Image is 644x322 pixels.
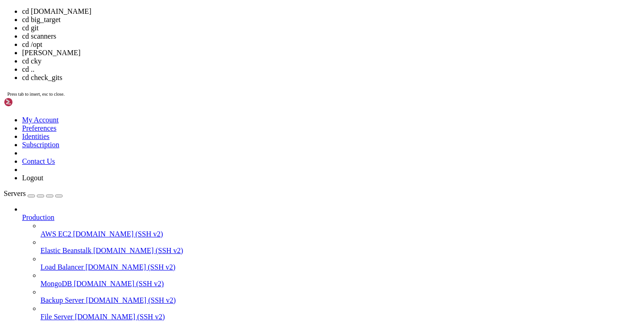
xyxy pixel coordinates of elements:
[40,255,640,271] li: Load Balancer [DOMAIN_NAME] (SSH v2)
[22,157,55,165] a: Contact Us
[4,65,15,73] span: app
[4,88,525,96] x-row: init.php robots.txt
[346,65,383,73] span: webservice
[4,73,525,80] x-row: autoload.php date.php _info.php LICENSES XMLFeed.cache
[224,65,254,73] span: override
[158,88,177,96] span: mails
[73,230,163,238] span: [DOMAIN_NAME] (SSH v2)
[40,247,92,254] span: Elastic Beanstalk
[4,88,29,96] span: classes
[4,42,525,50] x-row: root@vm3218422:/opt/scanners/git/big_target# cd [DOMAIN_NAME]
[4,65,525,73] x-row: index.php
[7,92,64,97] span: Press tab to insert, esc to close.
[4,11,525,19] x-row: git_good.txt git.txt output.txt repo_scan.py script.py site.txt
[40,296,84,304] span: Backup Server
[22,174,43,182] a: Logout
[86,263,176,271] span: [DOMAIN_NAME] (SSH v2)
[40,222,640,238] li: AWS EC2 [DOMAIN_NAME] (SSH v2)
[26,34,74,42] span: [DOMAIN_NAME]
[294,65,316,73] span: themes
[40,313,73,321] span: File Server
[4,57,525,65] x-row: INSTALL.txt
[276,73,287,80] span: pdf
[40,238,640,255] li: Elastic Beanstalk [DOMAIN_NAME] (SSH v2)
[22,16,640,24] li: cd big_target
[4,96,525,103] x-row: composer.lock error500.html Install_PrestaShop.html Makefile
[346,73,364,80] span: tools
[40,288,640,305] li: Backup Server [DOMAIN_NAME] (SSH v2)
[22,40,640,49] li: cd /opt
[40,280,640,288] a: MongoDB [DOMAIN_NAME] (SSH v2)
[328,57,350,65] span: vendor
[162,11,180,19] span: repos
[99,57,121,65] span: config
[22,124,57,132] a: Preferences
[276,57,309,65] span: templates
[99,65,140,73] span: controllers
[4,190,26,197] span: Servers
[40,247,640,255] a: Elastic Beanstalk [DOMAIN_NAME] (SSH v2)
[22,213,54,221] span: Production
[4,4,525,11] x-row: root@vm3218422:/opt/scanners/git# ls
[4,11,40,19] span: big_target
[173,65,180,73] span: js
[22,132,50,140] a: Identities
[4,80,525,88] x-row: info.php phpstan.neon.dist
[40,230,71,238] span: AWS EC2
[22,74,640,82] li: cd check_gits
[22,32,640,40] li: cd scanners
[4,19,525,27] x-row: root@vm3218422:/opt/scanners/git# cd big_target
[22,213,640,222] a: Production
[155,57,166,65] span: img
[22,141,59,149] a: Subscription
[40,313,640,321] a: File Server [DOMAIN_NAME] (SSH v2)
[4,27,525,34] x-row: root@vm3218422:/opt/scanners/git/big_target# ls
[99,88,129,96] span: download
[22,49,640,57] li: [PERSON_NAME]
[22,205,640,321] li: Production
[4,50,525,57] x-row: root@vm3218422:/opt/scanners/git/big_target/[DOMAIN_NAME]# ls
[40,296,640,305] a: Backup Server [DOMAIN_NAME] (SSH v2)
[40,305,640,321] li: File Server [DOMAIN_NAME] (SSH v2)
[74,280,164,287] span: [DOMAIN_NAME] (SSH v2)
[22,7,640,16] li: cd [DOMAIN_NAME]
[4,57,92,65] span: admin462x1be1hzndsc3wuff
[75,313,165,321] span: [DOMAIN_NAME] (SSH v2)
[22,116,59,124] a: My Account
[22,57,640,65] li: cd cky
[213,88,236,96] span: upload
[4,190,63,197] a: Servers
[4,80,15,88] span: bin
[224,11,258,19] span: repos_old
[287,103,291,111] div: (73, 13)
[250,80,294,88] span: translations
[86,296,176,304] span: [DOMAIN_NAME] (SSH v2)
[40,263,84,271] span: Load Balancer
[4,103,525,111] x-row: root@vm3218422:/opt/scanners/git/big_target/[DOMAIN_NAME]# cd
[40,263,640,271] a: Load Balancer [DOMAIN_NAME] (SSH v2)
[22,24,640,32] li: cd git
[206,57,232,65] span: modules
[22,65,640,74] li: cd ..
[276,96,287,103] span: src
[328,11,342,19] span: venv
[93,247,184,254] span: [DOMAIN_NAME] (SSH v2)
[4,98,57,107] img: Shellngn
[99,80,114,88] span: docs
[144,80,188,88] span: localization
[40,271,640,288] li: MongoDB [DOMAIN_NAME] (SSH v2)
[346,96,357,103] span: var
[40,230,640,238] a: AWS EC2 [DOMAIN_NAME] (SSH v2)
[40,280,72,287] span: MongoDB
